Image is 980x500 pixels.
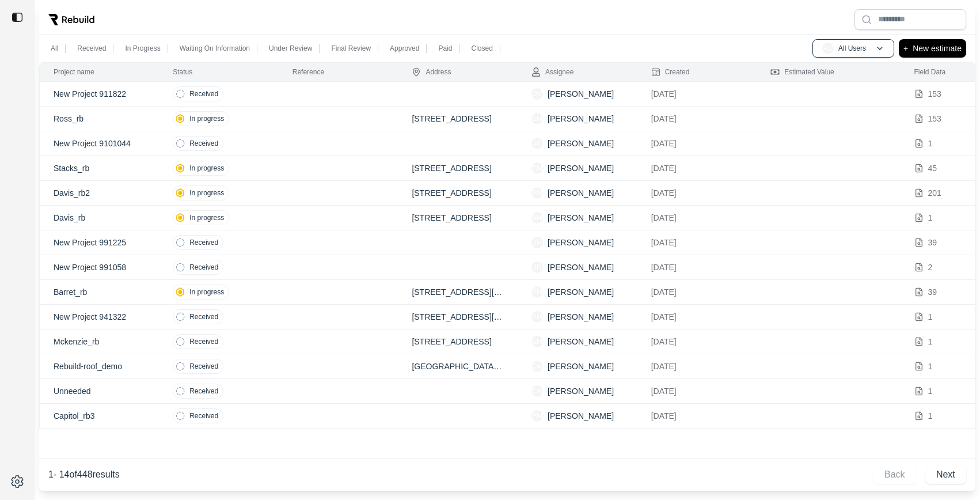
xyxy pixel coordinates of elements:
p: Approved [390,44,419,53]
p: Received [189,337,218,346]
button: AUAll Users [812,39,894,58]
p: 1 [928,410,933,422]
p: [DATE] [651,212,743,224]
p: Received [189,263,218,272]
div: Status [173,67,192,77]
button: Next [925,465,966,484]
p: 153 [928,88,941,100]
p: All [51,44,58,53]
p: [DATE] [651,237,743,248]
p: Received [189,238,218,247]
button: +New estimate [899,39,966,58]
img: in-progress.svg [176,213,185,222]
span: JR [531,262,543,273]
span: EM [531,286,543,298]
p: New Project 941322 [54,311,145,323]
p: [PERSON_NAME] [548,212,614,224]
p: Received [189,312,218,321]
span: EM [531,162,543,174]
p: 201 [928,187,941,199]
p: [PERSON_NAME] [548,162,614,174]
p: [DATE] [651,361,743,372]
p: Ross_rb [54,113,145,124]
p: 1 - 14 of 448 results [48,468,120,482]
p: In progress [189,164,224,173]
p: Received [189,362,218,371]
td: [STREET_ADDRESS][PERSON_NAME] [398,305,518,329]
p: Barret_rb [54,286,145,298]
p: 1 [928,212,933,224]
p: Paid [438,44,452,53]
span: JR [531,138,543,149]
td: [STREET_ADDRESS] [398,206,518,230]
div: Field Data [914,67,946,77]
td: [STREET_ADDRESS][PERSON_NAME] [398,280,518,305]
p: 153 [928,113,941,124]
p: [DATE] [651,187,743,199]
p: [PERSON_NAME] [548,311,614,323]
p: Received [189,411,218,421]
p: 2 [928,262,933,273]
p: In progress [189,213,224,222]
p: Stacks_rb [54,162,145,174]
p: [PERSON_NAME] [548,237,614,248]
p: In Progress [125,44,160,53]
p: [DATE] [651,113,743,124]
td: [STREET_ADDRESS] [398,329,518,354]
div: Created [651,67,690,77]
div: Address [412,67,451,77]
img: Rebuild [48,14,94,25]
img: in-progress.svg [176,164,185,173]
p: New Project 9101044 [54,138,145,149]
span: AU [822,43,834,54]
p: [PERSON_NAME] [548,262,614,273]
img: in-progress.svg [176,188,185,198]
p: New Project 911822 [54,88,145,100]
img: toggle sidebar [12,12,23,23]
p: Unneeded [54,385,145,397]
p: Waiting On Information [180,44,250,53]
p: [DATE] [651,410,743,422]
p: [PERSON_NAME] [548,336,614,347]
p: [DATE] [651,385,743,397]
div: Assignee [531,67,573,77]
td: [STREET_ADDRESS] [398,107,518,131]
p: [DATE] [651,262,743,273]
p: 1 [928,311,933,323]
p: [PERSON_NAME] [548,187,614,199]
p: All Users [838,44,866,53]
div: Project name [54,67,94,77]
p: Mckenzie_rb [54,336,145,347]
p: 39 [928,237,937,248]
p: + [903,41,908,55]
td: [GEOGRAPHIC_DATA], [GEOGRAPHIC_DATA] [398,354,518,379]
p: 45 [928,162,937,174]
span: CW [531,361,543,372]
td: [STREET_ADDRESS] [398,156,518,181]
p: 1 [928,138,933,149]
p: [PERSON_NAME] [548,113,614,124]
div: Reference [293,67,324,77]
p: Received [189,89,218,99]
p: [PERSON_NAME] [548,385,614,397]
p: Davis_rb [54,212,145,224]
p: New estimate [913,41,962,55]
p: Rebuild-roof_demo [54,361,145,372]
span: JR [531,237,543,248]
p: 1 [928,361,933,372]
span: EM [531,311,543,323]
p: Davis_rb2 [54,187,145,199]
span: EM [531,113,543,124]
p: 1 [928,385,933,397]
img: in-progress.svg [176,287,185,297]
p: New Project 991058 [54,262,145,273]
p: New Project 991225 [54,237,145,248]
p: [PERSON_NAME] [548,138,614,149]
p: 39 [928,286,937,298]
p: Closed [472,44,493,53]
p: [DATE] [651,138,743,149]
p: Capitol_rb3 [54,410,145,422]
p: [DATE] [651,162,743,174]
p: Received [77,44,106,53]
p: [DATE] [651,336,743,347]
